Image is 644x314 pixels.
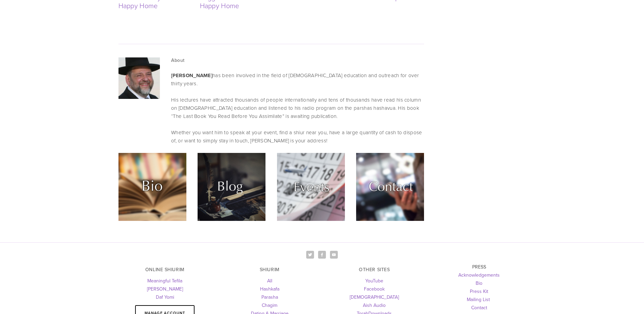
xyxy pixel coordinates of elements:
a: Parasha [261,294,278,300]
h3: ONLINE SHIURIM [118,267,212,273]
a: Mailing List [467,296,490,303]
strong: [PERSON_NAME] [171,72,213,79]
a: Daf Yomi [156,294,174,300]
a: Hashkafa [260,285,279,292]
a: Contact [471,304,487,311]
a: Aish Audio [363,302,386,309]
a: Acknowledgements [458,272,500,278]
p: His lectures have attracted thousands of people internationally and tens of thousands have read h... [171,96,424,120]
p: has been involved in the field of [DEMOGRAPHIC_DATA] education and outreach for over thirty years. [171,71,424,88]
h3: OTHER SITES [328,267,421,273]
a: Press Kit [470,288,488,295]
a: All [267,277,272,284]
h3: About [171,57,424,63]
a: YouTube [365,277,383,284]
p: Whether you want him to speak at your event, find a shiur near you, have a large quantity of cash... [171,128,424,145]
img: 14925528_203262856780880_7817450999216063088_n.jpg [118,57,160,99]
a: Facebook [364,285,385,292]
a: Meaningful Tefila [147,277,182,284]
h3: SHIURIM [223,267,316,273]
a: [PERSON_NAME] [147,285,183,292]
a: Chagim [262,302,277,309]
a: [DEMOGRAPHIC_DATA] [350,294,399,300]
a: Bio [476,280,482,286]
